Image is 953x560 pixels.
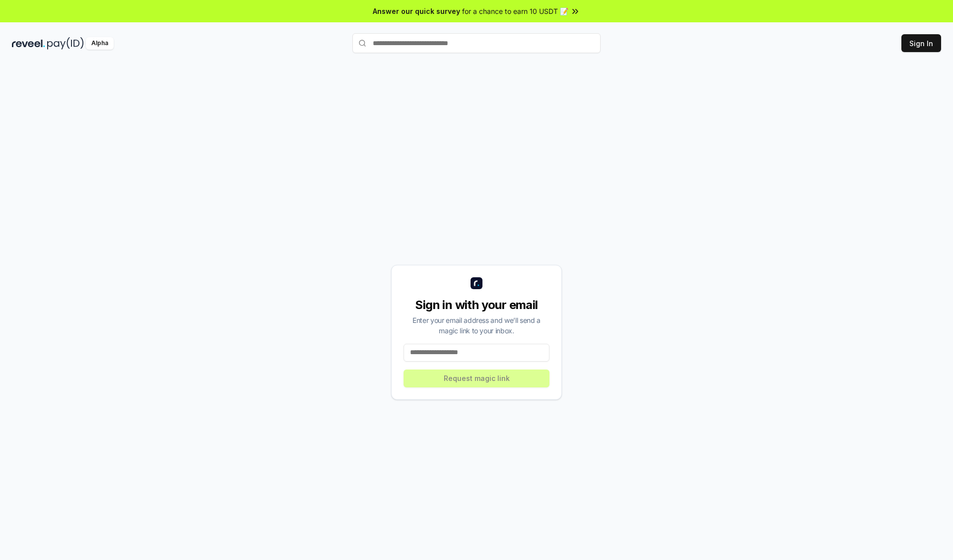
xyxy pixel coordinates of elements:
div: Sign in with your email [404,297,549,313]
span: for a chance to earn 10 USDT 📝 [462,6,568,16]
img: reveel_dark [12,37,45,50]
img: logo_small [471,277,482,289]
div: Alpha [86,37,114,50]
button: Sign In [901,34,941,52]
img: pay_id [47,37,84,50]
span: Answer our quick survey [373,6,460,16]
div: Enter your email address and we’ll send a magic link to your inbox. [404,315,549,336]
